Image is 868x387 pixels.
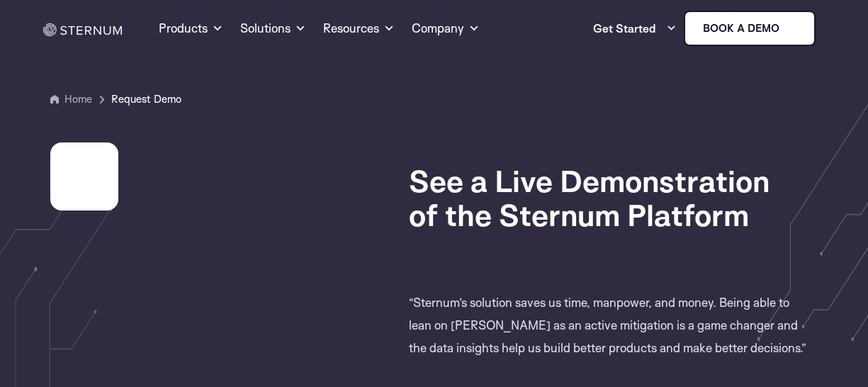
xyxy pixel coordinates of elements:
[785,23,796,34] img: sternum iot
[593,14,677,43] a: Get Started
[159,3,223,54] a: Products
[240,3,306,54] a: Solutions
[412,3,480,54] a: Company
[323,3,395,54] a: Resources
[111,91,181,108] span: Request Demo
[409,164,810,232] h1: See a Live Demonstration of the Sternum Platform
[684,11,816,46] a: Book a demo
[64,92,92,106] a: Home
[409,291,810,359] p: “Sternum’s solution saves us time, manpower, and money. Being able to lean on [PERSON_NAME] as an...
